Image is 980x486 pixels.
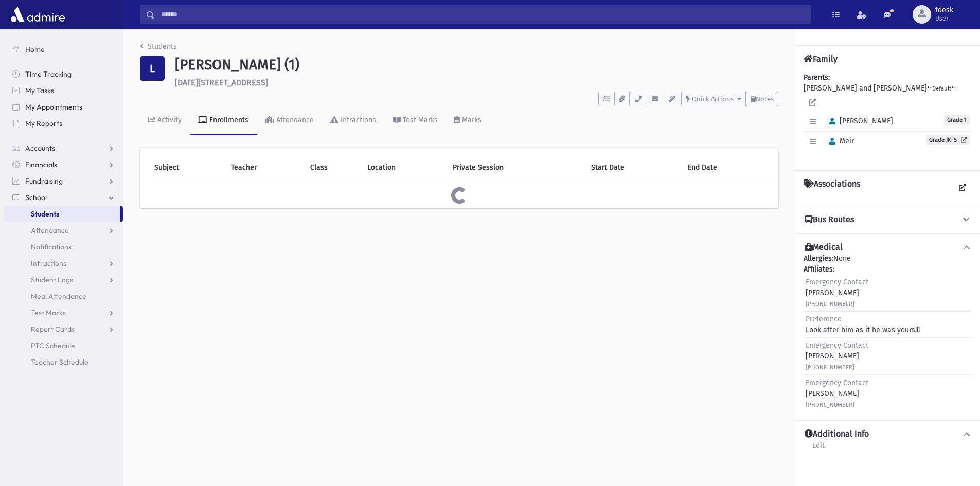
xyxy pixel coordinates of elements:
th: Teacher [225,156,304,179]
span: fdesk [935,6,953,14]
small: [PHONE_NUMBER] [806,301,854,308]
a: Marks [446,106,490,135]
a: Grade JK-S [926,135,970,145]
span: Attendance [31,226,69,235]
div: Attendance [274,116,314,124]
a: Time Tracking [4,66,123,82]
span: My Appointments [25,102,82,112]
div: Marks [460,116,482,124]
span: Meir [825,137,854,146]
a: Report Cards [4,321,123,337]
small: [PHONE_NUMBER] [806,364,854,371]
a: Student Logs [4,272,123,288]
span: Teacher Schedule [31,357,88,367]
button: Bus Routes [804,214,972,225]
span: Emergency Contact [806,278,868,286]
span: Quick Actions [692,95,734,103]
span: Infractions [31,259,66,268]
span: My Reports [25,119,62,128]
a: Attendance [4,222,123,239]
a: Home [4,41,123,58]
small: [PHONE_NUMBER] [806,402,854,408]
h1: [PERSON_NAME] (1) [175,56,778,74]
a: Notifications [4,239,123,255]
a: Infractions [4,255,123,272]
span: Student Logs [31,275,73,284]
span: User [935,14,953,23]
a: My Appointments [4,99,123,115]
a: Meal Attendance [4,288,123,304]
a: Teacher Schedule [4,354,123,370]
input: Search [155,5,811,24]
h6: [DATE][STREET_ADDRESS] [175,78,778,87]
span: Report Cards [31,325,75,334]
a: Students [4,206,120,222]
span: Financials [25,160,57,169]
span: Time Tracking [25,69,72,79]
a: Edit [812,440,825,458]
img: AdmirePro [8,4,67,25]
span: Grade 1 [944,115,970,125]
a: My Reports [4,115,123,132]
b: Allergies: [804,254,833,263]
div: [PERSON_NAME] [806,377,868,410]
div: L [140,56,165,81]
span: School [25,193,47,202]
h4: Medical [805,242,843,253]
span: Notifications [31,242,72,251]
span: [PERSON_NAME] [825,117,893,125]
a: Financials [4,156,123,173]
span: Notes [756,95,774,103]
th: Location [361,156,447,179]
th: Subject [148,156,225,179]
button: Additional Info [804,429,972,440]
button: Medical [804,242,972,253]
div: Infractions [338,116,376,124]
a: Fundraising [4,173,123,189]
span: Meal Attendance [31,292,86,301]
span: PTC Schedule [31,341,75,350]
h4: Associations [804,179,860,197]
span: Emergency Contact [806,341,868,350]
div: [PERSON_NAME] and [PERSON_NAME] [804,72,972,162]
button: Notes [746,92,778,106]
span: Preference [806,315,842,323]
span: Home [25,45,45,54]
span: Accounts [25,143,55,153]
b: Parents: [804,73,830,82]
h4: Family [804,54,838,64]
h4: Bus Routes [805,214,854,225]
b: Affiliates: [804,265,834,274]
a: Test Marks [4,304,123,321]
a: Test Marks [384,106,446,135]
span: My Tasks [25,86,54,95]
a: Infractions [322,106,384,135]
a: Students [140,42,177,51]
div: Look after him as if he was yours!!! [806,314,920,335]
a: Accounts [4,140,123,156]
div: Enrollments [207,116,248,124]
a: School [4,189,123,206]
a: Enrollments [190,106,257,135]
a: Activity [140,106,190,135]
div: [PERSON_NAME] [806,340,868,372]
span: Test Marks [31,308,66,317]
span: Students [31,209,59,219]
a: My Tasks [4,82,123,99]
h4: Additional Info [805,429,869,440]
div: Activity [155,116,182,124]
div: Test Marks [401,116,438,124]
button: Quick Actions [681,92,746,106]
nav: breadcrumb [140,41,177,56]
th: Start Date [585,156,682,179]
a: PTC Schedule [4,337,123,354]
div: [PERSON_NAME] [806,277,868,309]
span: Emergency Contact [806,379,868,387]
th: Class [304,156,361,179]
span: Fundraising [25,176,63,186]
div: None [804,253,972,412]
a: Attendance [257,106,322,135]
th: Private Session [447,156,585,179]
th: End Date [682,156,770,179]
a: View all Associations [953,179,972,197]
